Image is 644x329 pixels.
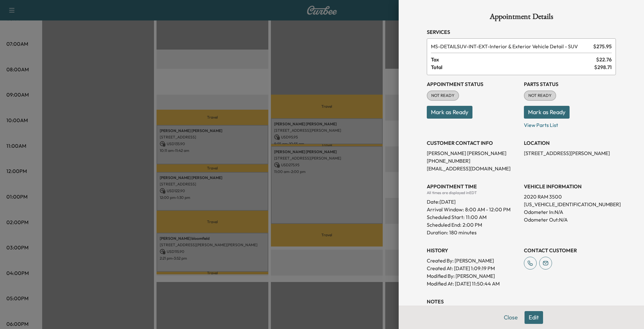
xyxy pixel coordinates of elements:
[463,221,482,229] p: 2:00 PM
[431,63,594,71] span: Total
[427,247,519,254] h3: History
[525,92,556,99] span: NOT READY
[524,200,616,208] p: [US_VEHICLE_IDENTIFICATION_NUMBER]
[427,257,519,264] p: Created By : [PERSON_NAME]
[427,106,472,119] button: Mark as Ready
[427,229,519,236] p: Duration: 180 minutes
[427,165,519,172] p: [EMAIL_ADDRESS][DOMAIN_NAME]
[427,213,464,221] p: Scheduled Start:
[427,280,519,287] p: Modified At : [DATE] 11:50:44 AM
[431,56,596,63] span: Tax
[524,247,616,254] h3: CONTACT CUSTOMER
[593,43,612,50] span: $ 275.95
[465,206,510,213] span: 8:00 AM - 12:00 PM
[431,43,591,50] span: Interior & Exterior Vehicle Detail - SUV
[594,63,612,71] span: $ 298.71
[524,216,616,223] p: Odometer Out: N/A
[427,206,519,213] p: Arrival Window:
[427,195,519,206] div: Date: [DATE]
[524,193,616,200] p: 2020 RAM 3500
[427,139,519,147] h3: CUSTOMER CONTACT INFO
[524,119,616,129] p: View Parts List
[427,13,616,23] h1: Appointment Details
[427,157,519,165] p: [PHONE_NUMBER]
[427,264,519,272] p: Created At : [DATE] 1:09:19 PM
[525,311,543,324] button: Edit
[524,208,616,216] p: Odometer In: N/A
[427,80,519,88] h3: Appointment Status
[524,139,616,147] h3: LOCATION
[427,221,461,229] p: Scheduled End:
[524,149,616,157] p: [STREET_ADDRESS][PERSON_NAME]
[427,149,519,157] p: [PERSON_NAME] [PERSON_NAME]
[500,311,522,324] button: Close
[524,106,570,119] button: Mark as Ready
[427,92,458,99] span: NOT READY
[524,80,616,88] h3: Parts Status
[427,298,616,305] h3: NOTES
[427,28,616,36] h3: Services
[427,183,519,190] h3: APPOINTMENT TIME
[427,190,519,195] div: All times are displayed in EDT
[466,213,487,221] p: 11:00 AM
[524,183,616,190] h3: VEHICLE INFORMATION
[427,272,519,280] p: Modified By : [PERSON_NAME]
[596,56,612,63] span: $ 22.76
